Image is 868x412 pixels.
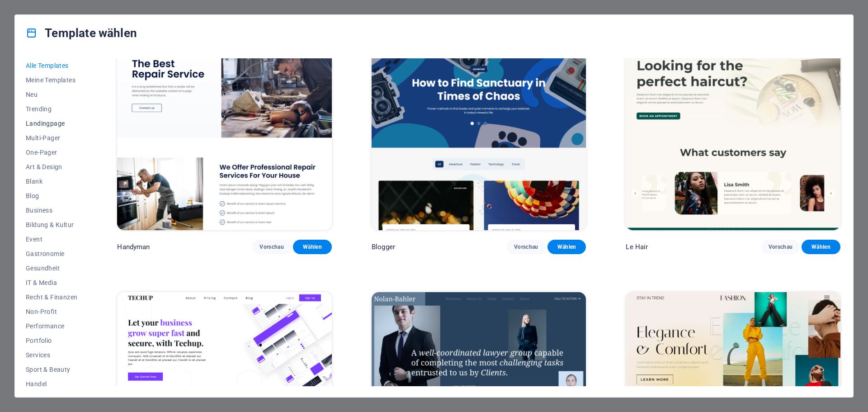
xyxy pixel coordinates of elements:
button: Vorschau [507,240,546,254]
span: Vorschau [769,243,793,251]
span: Handel [26,380,77,388]
button: Art & Design [26,160,77,174]
button: Event [26,232,77,246]
span: Non-Profit [26,308,77,315]
span: Bildung & Kultur [26,221,77,228]
span: One-Pager [26,149,77,156]
button: Blank [26,174,77,189]
span: Art & Design [26,163,77,170]
span: Portfolio [26,337,77,344]
button: Gesundheit [26,261,77,275]
span: Landingpage [26,120,77,127]
button: Recht & Finanzen [26,290,77,304]
p: Le Hair [626,242,648,251]
span: Wählen [300,243,325,251]
button: Meine Templates [26,73,77,87]
img: Blogger [372,33,586,230]
span: Blank [26,178,77,185]
p: Handyman [117,242,150,251]
button: Neu [26,87,77,102]
button: IT & Media [26,275,77,290]
img: Handyman [117,33,332,230]
button: Vorschau [761,240,800,254]
span: Multi-Pager [26,134,77,142]
button: Bildung & Kultur [26,218,77,232]
button: Multi-Pager [26,131,77,145]
span: Sport & Beauty [26,366,77,373]
span: Wählen [809,243,833,251]
button: Wählen [293,240,332,254]
span: Blog [26,192,77,199]
button: Portfolio [26,333,77,348]
span: Recht & Finanzen [26,294,77,301]
p: Blogger [372,242,395,251]
img: Le Hair [626,33,840,230]
span: Gastronomie [26,250,77,257]
button: Vorschau [252,240,291,254]
button: Wählen [802,240,840,254]
span: Services [26,351,77,359]
span: Event [26,236,77,243]
button: One-Pager [26,145,77,160]
span: Trending [26,105,77,113]
button: Trending [26,102,77,116]
span: Performance [26,322,77,330]
button: Alle Templates [26,58,77,73]
span: Meine Templates [26,76,77,84]
button: Performance [26,319,77,333]
span: IT & Media [26,279,77,286]
button: Sport & Beauty [26,362,77,377]
span: Neu [26,91,77,98]
button: Handel [26,377,77,391]
span: Alle Templates [26,62,77,69]
span: Vorschau [259,243,284,251]
span: Business [26,207,77,214]
button: Services [26,348,77,362]
button: Non-Profit [26,304,77,319]
button: Gastronomie [26,246,77,261]
h4: Template wählen [26,26,137,40]
span: Gesundheit [26,265,77,272]
span: Vorschau [514,243,538,251]
button: Landingpage [26,116,77,131]
button: Blog [26,189,77,203]
span: Wählen [555,243,579,251]
button: Wählen [547,240,586,254]
button: Business [26,203,77,218]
